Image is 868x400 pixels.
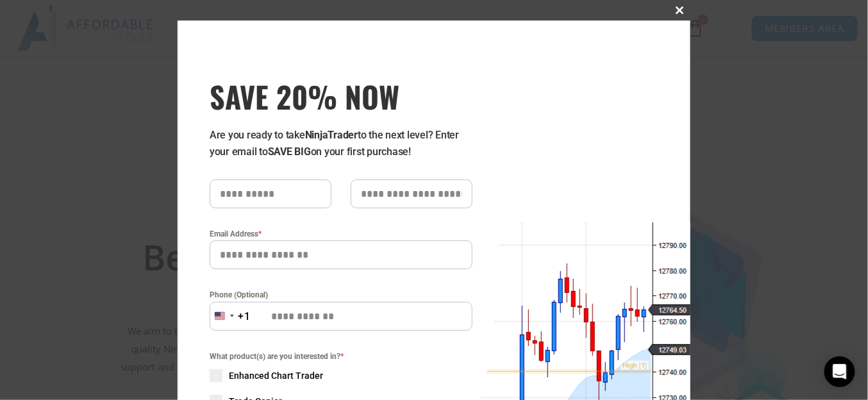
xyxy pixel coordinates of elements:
[210,78,472,114] h3: SAVE 20% NOW
[210,369,472,382] label: Enhanced Chart Trader
[210,127,472,160] p: Are you ready to take to the next level? Enter your email to on your first purchase!
[210,302,251,331] button: Selected country
[229,369,323,382] span: Enhanced Chart Trader
[210,228,472,240] label: Email Address
[210,288,472,301] label: Phone (Optional)
[210,350,472,363] span: What product(s) are you interested in?
[305,129,358,141] strong: NinjaTrader
[238,308,251,325] div: +1
[824,356,855,387] div: Open Intercom Messenger
[268,146,311,158] strong: SAVE BIG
